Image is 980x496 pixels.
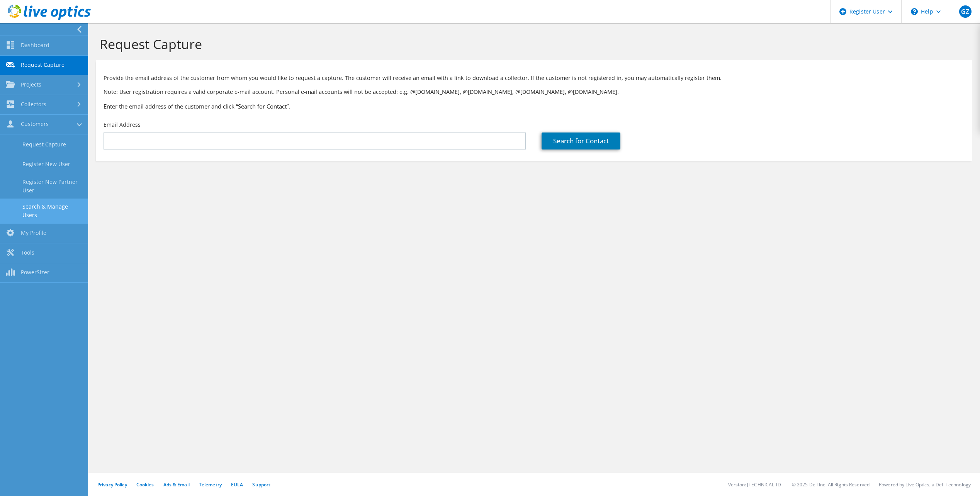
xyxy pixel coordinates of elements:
[542,132,620,149] a: Search for Contact
[879,481,971,488] li: Powered by Live Optics, a Dell Technology
[199,481,222,488] a: Telemetry
[728,481,783,488] li: Version: [TECHNICAL_ID]
[136,481,154,488] a: Cookies
[104,102,965,110] h3: Enter the email address of the customer and click “Search for Contact”.
[959,5,972,18] span: GZ
[911,8,918,15] svg: \n
[97,481,127,488] a: Privacy Policy
[100,36,965,52] h1: Request Capture
[792,481,870,488] li: © 2025 Dell Inc. All Rights Reserved
[231,481,243,488] a: EULA
[104,74,965,82] p: Provide the email address of the customer from whom you would like to request a capture. The cust...
[104,121,141,129] label: Email Address
[163,481,190,488] a: Ads & Email
[252,481,270,488] a: Support
[104,88,965,96] p: Note: User registration requires a valid corporate e-mail account. Personal e-mail accounts will ...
